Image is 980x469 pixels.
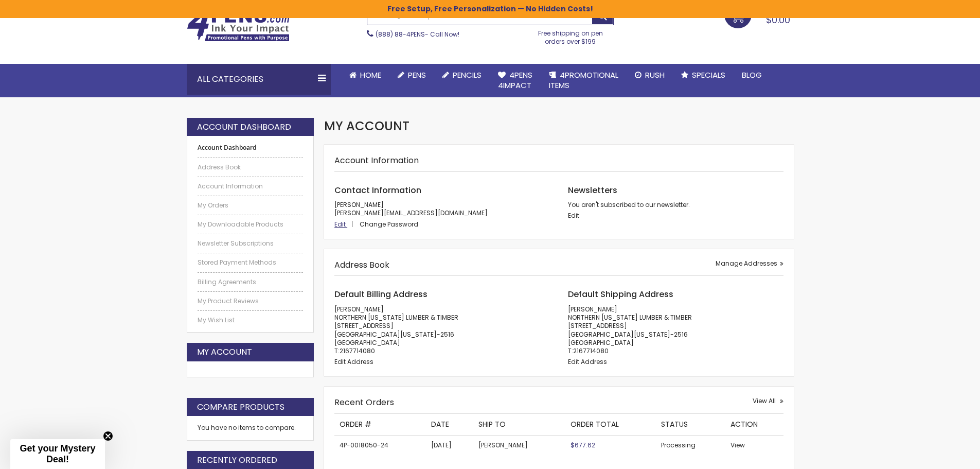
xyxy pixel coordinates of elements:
[187,416,314,440] div: You have no items to compare.
[334,184,421,196] span: Contact Information
[766,13,790,26] span: $0.00
[473,414,565,435] th: Ship To
[498,70,532,91] span: 4Pens 4impact
[426,414,474,435] th: Date
[360,220,418,229] a: Change Password
[334,357,373,366] a: Edit Address
[725,414,783,435] th: Action
[376,30,459,39] span: - Call Now!
[753,396,776,405] span: View All
[568,184,617,196] span: Newsletters
[730,441,745,449] a: View
[692,70,725,80] span: Specials
[627,64,673,86] a: Rush
[568,201,783,209] p: You aren't subscribed to our newsletter.
[360,70,381,80] span: Home
[716,259,783,268] a: Manage Addresses
[376,30,425,39] a: (888) 88-4PENS
[389,64,434,86] a: Pens
[565,414,656,435] th: Order Total
[895,441,980,469] iframe: Google Customer Reviews
[324,117,409,134] span: My Account
[10,439,105,469] div: Get your Mystery Deal!Close teaser
[198,144,304,152] strong: Account Dashboard
[198,182,304,190] a: Account Information
[527,25,614,46] div: Free shipping on pen orders over $199
[549,70,618,91] span: 4PROMOTIONAL ITEMS
[334,288,427,300] span: Default Billing Address
[197,121,291,133] strong: Account Dashboard
[198,201,304,210] a: My Orders
[334,305,550,355] address: [PERSON_NAME] NORTHERN [US_STATE] LUMBER & TIMBER [STREET_ADDRESS] [GEOGRAPHIC_DATA][US_STATE]-25...
[334,220,358,229] a: Edit
[198,258,304,267] a: Stored Payment Methods
[716,259,777,268] span: Manage Addresses
[334,259,389,271] strong: Address Book
[198,239,304,248] a: Newsletter Subscriptions
[742,70,762,80] span: Blog
[434,64,490,86] a: Pencils
[473,435,565,455] td: [PERSON_NAME]
[198,163,304,171] a: Address Book
[656,414,725,435] th: Status
[187,64,331,95] div: All Categories
[334,220,346,229] span: Edit
[568,305,783,355] address: [PERSON_NAME] NORTHERN [US_STATE] LUMBER & TIMBER [STREET_ADDRESS] [GEOGRAPHIC_DATA][US_STATE]-25...
[334,154,419,166] strong: Account Information
[426,435,474,455] td: [DATE]
[673,64,734,86] a: Specials
[197,402,284,413] strong: Compare Products
[453,70,482,80] span: Pencils
[103,431,113,441] button: Close teaser
[734,64,770,86] a: Blog
[198,278,304,286] a: Billing Agreements
[334,201,550,217] p: [PERSON_NAME] [PERSON_NAME][EMAIL_ADDRESS][DOMAIN_NAME]
[568,211,579,220] a: Edit
[197,346,252,358] strong: My Account
[568,357,607,366] a: Edit Address
[334,414,426,435] th: Order #
[20,443,95,464] span: Get your Mystery Deal!
[656,435,725,455] td: Processing
[198,297,304,305] a: My Product Reviews
[341,64,389,86] a: Home
[571,441,595,449] span: $677.62
[198,220,304,229] a: My Downloadable Products
[334,435,426,455] td: 4P-0018050-24
[198,316,304,324] a: My Wish List
[541,64,627,97] a: 4PROMOTIONALITEMS
[568,288,673,300] span: Default Shipping Address
[753,397,783,405] a: View All
[187,9,290,42] img: 4Pens Custom Pens and Promotional Products
[408,70,426,80] span: Pens
[197,455,277,466] strong: Recently Ordered
[340,346,375,355] a: 2167714080
[490,64,541,97] a: 4Pens4impact
[645,70,665,80] span: Rush
[334,396,394,408] strong: Recent Orders
[573,346,609,355] a: 2167714080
